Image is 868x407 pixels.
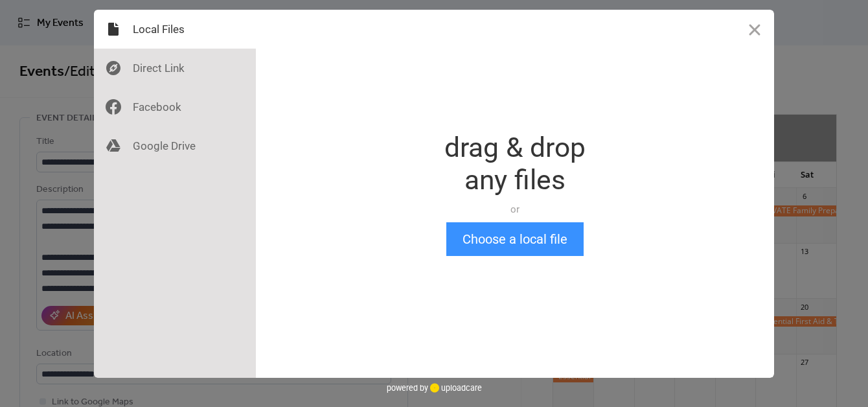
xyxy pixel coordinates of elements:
div: Local Files [94,10,256,49]
div: or [444,203,586,216]
div: Direct Link [94,49,256,87]
div: drag & drop any files [444,132,586,196]
a: uploadcare [428,383,482,393]
div: Facebook [94,87,256,126]
button: Choose a local file [446,222,584,256]
div: powered by [387,378,482,397]
button: Close [735,10,774,49]
div: Google Drive [94,126,256,165]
